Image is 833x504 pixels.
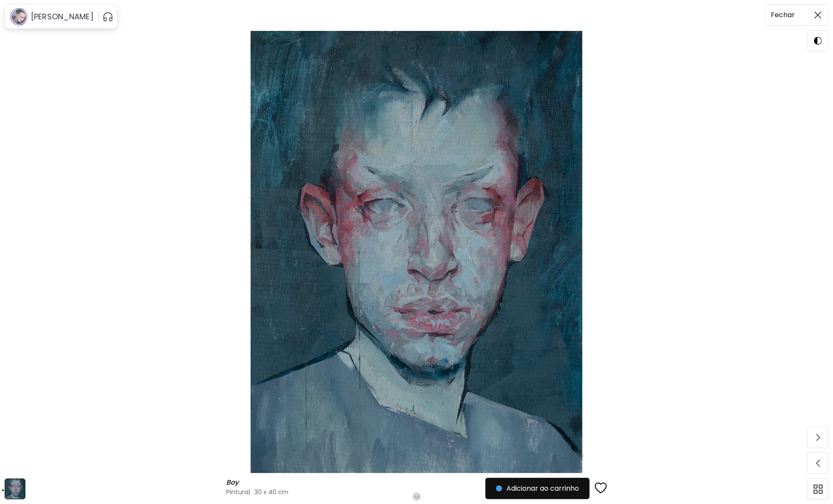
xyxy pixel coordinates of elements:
h6: Fechar [771,9,795,21]
button: pauseOutline IconGradient Icon [103,10,113,24]
h4: Pintura | 30 x 40 cm [226,487,515,496]
button: Adicionar ao carrinho [485,478,590,499]
span: Adicionar ao carrinho [496,483,579,494]
h6: Boy [226,478,241,487]
h6: [PERSON_NAME] [31,12,94,22]
button: favorites [590,477,612,500]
